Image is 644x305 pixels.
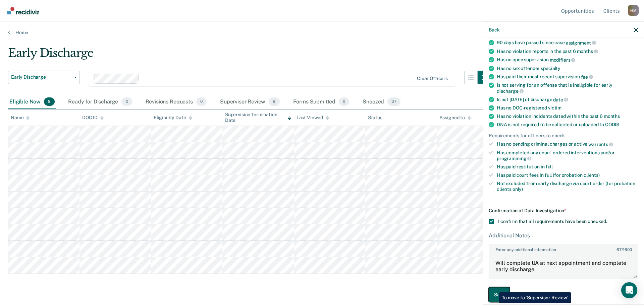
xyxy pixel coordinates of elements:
[497,57,638,63] div: Has no open supervision
[144,95,208,109] div: Revisions Requests
[8,29,636,35] a: Home
[497,180,638,192] div: Not excluded from early discharge via court order (for probation clients
[225,112,291,123] div: Supervision Termination Date
[497,113,638,119] div: Has no violation incidents dated within the past 6
[497,150,638,161] div: Has completed any court-ordered interventions and/or
[196,97,207,106] span: 0
[417,76,448,81] div: Clear officers
[497,88,524,93] span: discharge
[513,186,523,192] span: only)
[550,57,576,62] span: modifiers
[628,5,639,16] button: Profile dropdown button
[297,115,329,121] div: Last Viewed
[269,97,279,106] span: 8
[292,95,351,109] div: Forms Submitted
[553,97,568,102] span: date
[489,208,638,214] div: Confirmation of Data Investigation
[497,82,638,94] div: Is not serving for an offense that is ineligible for early
[11,115,30,121] div: Name
[497,156,531,161] span: programming
[616,247,622,252] span: 67
[489,133,638,139] div: Requirements for officers to check
[8,46,491,65] div: Early Discharge
[154,115,192,121] div: Eligibility Date
[368,115,382,121] div: Status
[44,97,55,106] span: 9
[489,253,638,278] textarea: Will complete UA at next appointment and complete early discharge.
[497,96,638,102] div: Is not [DATE] of discharge
[7,7,39,14] img: Recidiviz
[121,97,132,106] span: 0
[497,172,638,178] div: Has paid court fees in full (for probation
[82,115,104,121] div: DOC ID
[489,27,499,32] button: Back
[497,164,638,170] div: Has paid restitution in
[387,97,400,106] span: 37
[566,40,596,45] span: assignment
[497,122,638,128] div: DNA is not required to be collected or uploaded to
[588,141,613,147] span: warrants
[361,95,402,109] div: Snoozed
[581,74,593,79] span: fee
[546,164,553,169] span: full
[497,48,638,54] div: Has no violation reports in the past 6
[339,97,349,106] span: 0
[621,282,637,298] div: Open Intercom Messenger
[497,74,638,80] div: Has paid their most recent supervision
[439,115,471,121] div: Assigned to
[11,74,71,80] span: Early Discharge
[628,5,639,16] div: H M
[497,105,638,111] div: Has no DOC-registered
[219,95,281,109] div: Supervisor Review
[577,49,598,54] span: months
[584,172,600,177] span: clients)
[67,95,133,109] div: Ready for Discharge
[548,105,561,110] span: victim
[498,219,607,224] span: I confirm that all requirements have been checked.
[604,113,620,119] span: months
[497,40,638,46] div: 90 days have passed since case
[497,65,638,71] div: Has no sex offender
[541,65,560,71] span: specialty
[605,122,619,127] span: CODIS
[8,95,56,109] div: Eligible Now
[489,245,638,252] label: Enter any additional information
[616,247,632,252] span: / 1600
[497,141,638,147] div: Has no pending criminal charges or active
[489,287,510,302] button: Save
[489,232,638,239] div: Additional Notes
